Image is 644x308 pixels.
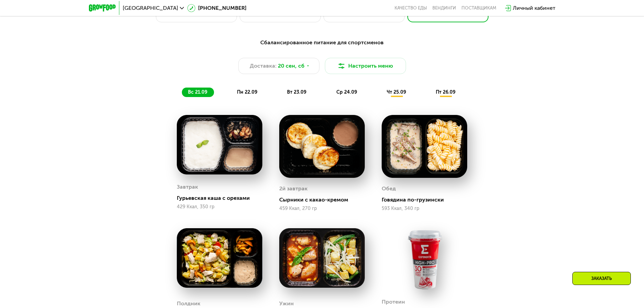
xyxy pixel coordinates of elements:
[382,184,396,194] div: Обед
[325,58,406,74] button: Настроить меню
[432,5,456,11] a: Вендинги
[572,272,631,285] div: Заказать
[123,5,178,11] span: [GEOGRAPHIC_DATA]
[436,89,455,95] span: пт 26.09
[382,196,473,203] div: Говядина по-грузински
[122,39,522,47] div: Сбалансированное питание для спортсменов
[287,89,306,95] span: вт 23.09
[279,196,370,203] div: Сырники с какао-кремом
[237,89,257,95] span: пн 22.09
[177,195,268,202] div: Гурьевская каша с орехами
[336,89,357,95] span: ср 24.09
[177,182,198,192] div: Завтрак
[461,5,496,11] div: поставщикам
[387,89,406,95] span: чт 25.09
[279,206,365,211] div: 459 Ккал, 270 гр
[250,62,277,70] span: Доставка:
[187,4,246,12] a: [PHONE_NUMBER]
[279,184,308,194] div: 2й завтрак
[382,206,467,211] div: 593 Ккал, 340 гр
[382,297,405,307] div: Протеин
[188,89,207,95] span: вс 21.09
[278,62,305,70] span: 20 сен, сб
[513,4,555,12] div: Личный кабинет
[177,204,262,210] div: 429 Ккал, 350 гр
[395,5,427,11] a: Качество еды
